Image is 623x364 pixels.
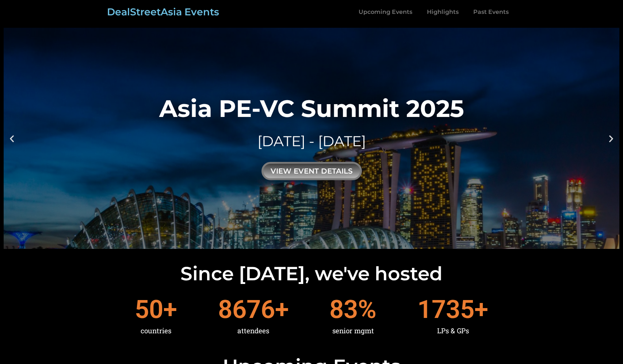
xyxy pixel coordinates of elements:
a: Highlights [420,4,466,20]
div: view event details [261,162,362,180]
span: + [163,297,177,322]
span: % [358,297,377,322]
span: 8676 [218,297,275,322]
h2: Since [DATE], we've hosted [4,264,619,283]
a: Past Events [466,4,516,20]
span: + [474,297,488,322]
span: 83 [329,297,358,322]
div: LPs & GPs [417,322,488,340]
div: Next slide [607,134,616,143]
div: Previous slide [7,134,16,143]
div: senior mgmt [329,322,377,340]
div: countries [135,322,177,340]
span: 50 [135,297,163,322]
div: Asia PE-VC Summit 2025 [159,96,464,120]
a: Asia PE-VC Summit 2025[DATE] - [DATE]view event details [4,28,619,249]
a: DealStreetAsia Events [107,6,219,18]
a: Upcoming Events [351,4,420,20]
span: + [275,297,289,322]
span: Go to slide 1 [307,242,309,244]
div: attendees [218,322,289,340]
span: Go to slide 2 [314,242,316,244]
span: 1735 [417,297,474,322]
div: [DATE] - [DATE] [159,131,464,151]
